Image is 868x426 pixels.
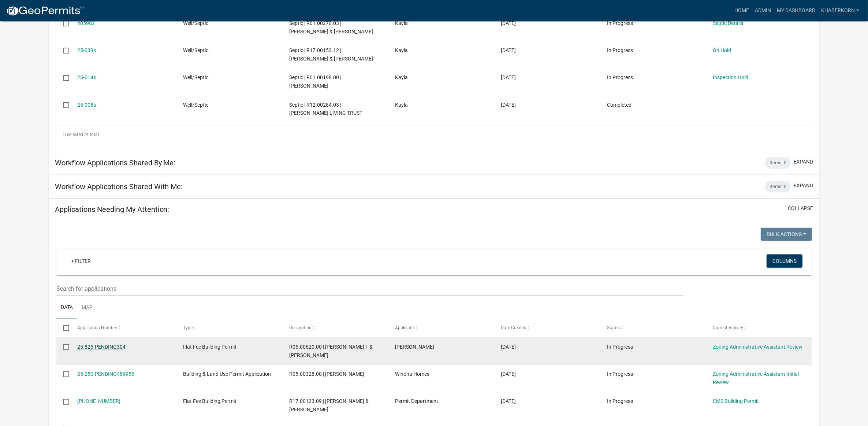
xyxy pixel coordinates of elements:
[395,47,408,53] span: Kayla
[183,344,236,350] span: Flat Fee Building Permit
[501,20,516,26] span: 09/30/2025
[607,102,632,108] span: Completed
[63,132,86,137] span: 0 selected /
[607,371,633,377] span: In Progress
[607,47,633,53] span: In Progress
[183,20,208,26] span: Well/Septic
[56,281,684,296] input: Search for applications
[600,319,706,337] datatable-header-cell: Status
[501,344,516,350] span: 10/09/2025
[501,47,516,53] span: 08/08/2025
[183,47,208,53] span: Well/Septic
[706,319,812,337] datatable-header-cell: Current Activity
[77,74,96,80] a: 25-014s
[607,20,633,26] span: In Progress
[765,157,791,169] div: Items: 0
[183,398,236,404] span: Flat Fee Building Permit
[395,398,438,404] span: Permit Department
[289,74,341,89] span: Septic | R01.00198.00 | LLOYD A BUDENSIEK
[289,47,373,62] span: Septic | R17.00153.12 | RUSSELL & ASHLEY RILEY
[77,325,117,330] span: Application Number
[494,319,600,337] datatable-header-cell: Date Created
[607,325,620,330] span: Status
[607,74,633,80] span: In Progress
[501,371,516,377] span: 10/08/2025
[767,254,802,268] button: Columns
[77,344,126,350] a: 25-825-PENDING304
[183,325,193,330] span: Type
[289,344,373,358] span: R05.00620.00 | ROSS T & JILLIAN R MUSEL
[752,4,774,18] a: Admin
[774,4,818,18] a: My Dashboard
[761,228,812,241] button: Bulk Actions
[77,371,134,377] a: 25-250-PENDING489956
[713,74,748,80] a: Inspection Hold
[77,47,96,53] a: 25-039s
[501,74,516,80] span: 05/23/2025
[289,398,369,412] span: R17.00133.09 | MICHAEL & JILL KOBLER
[56,319,70,337] datatable-header-cell: Select
[55,205,169,214] h5: Applications Needing My Attention:
[765,181,791,192] div: Items: 0
[183,102,208,108] span: Well/Septic
[289,102,362,116] span: Septic | R12.00284.03 | DONDLINGER LIVING TRUST
[713,371,799,385] a: Zoning Administrative Assistant Initial Review
[818,4,862,18] a: khaberkorn
[55,182,183,191] h5: Workflow Applications Shared With Me:
[77,102,96,108] a: 25-008s
[395,102,408,108] span: Kayla
[395,371,429,377] span: Winona Homes
[289,371,364,377] span: R05.00328.00 | MARK ANTHONY GRANER
[183,371,271,377] span: Building & Land Use Permit Application
[501,102,516,108] span: 05/01/2025
[65,254,97,268] a: + Filter
[713,20,743,26] a: Septic Details
[77,398,120,404] a: [PHONE_NUMBER]
[56,296,77,320] a: Data
[713,344,802,350] a: Zoning Administrative Assistant Review
[501,398,516,404] span: 10/06/2025
[395,344,434,350] span: Marcy
[289,325,312,330] span: Description
[282,319,388,337] datatable-header-cell: Description
[70,319,176,337] datatable-header-cell: Application Number
[788,205,813,212] button: collapse
[794,182,813,190] button: expand
[395,325,414,330] span: Applicant
[607,398,633,404] span: In Progress
[713,47,731,53] a: On Hold
[55,158,176,167] h5: Workflow Applications Shared By Me:
[388,319,494,337] datatable-header-cell: Applicant
[794,158,813,166] button: expand
[56,125,812,144] div: 4 total
[395,20,408,26] span: Kayla
[713,398,759,404] a: CMS Building Permit
[77,296,97,320] a: Map
[501,325,527,330] span: Date Created
[77,20,95,26] a: 485982
[176,319,282,337] datatable-header-cell: Type
[183,74,208,80] span: Well/Septic
[607,344,633,350] span: In Progress
[713,325,743,330] span: Current Activity
[731,4,752,18] a: Home
[395,74,408,80] span: Kayla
